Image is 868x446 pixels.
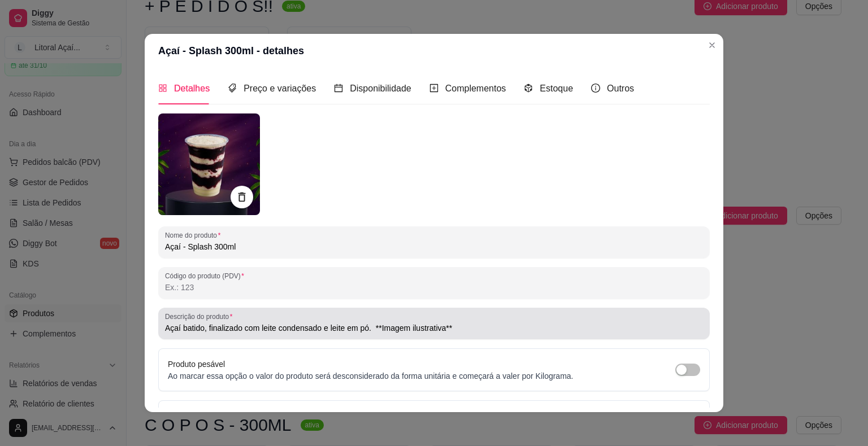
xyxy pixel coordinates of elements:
label: Produto pesável [168,360,225,369]
button: Close [703,36,721,54]
label: Nome do produto [165,230,224,240]
p: Ao marcar essa opção o valor do produto será desconsiderado da forma unitária e começará a valer ... [168,370,574,382]
input: Nome do produto [165,241,703,252]
header: Açaí - Splash 300ml - detalhes [145,34,723,68]
span: Detalhes [174,84,210,93]
span: tags [228,84,237,93]
span: code-sandbox [524,84,533,93]
span: Estoque [540,84,573,93]
input: Código do produto (PDV) [165,282,703,293]
label: Código do produto (PDV) [165,271,248,281]
label: Descrição do produto [165,312,236,321]
span: info-circle [591,84,600,93]
span: calendar [334,84,343,93]
span: Disponibilidade [350,84,411,93]
span: plus-square [429,84,439,93]
span: Complementos [445,84,506,93]
span: Outros [607,84,634,93]
img: produto [158,113,260,215]
span: Preço e variações [244,84,316,93]
input: Descrição do produto [165,322,703,334]
span: appstore [158,84,167,93]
